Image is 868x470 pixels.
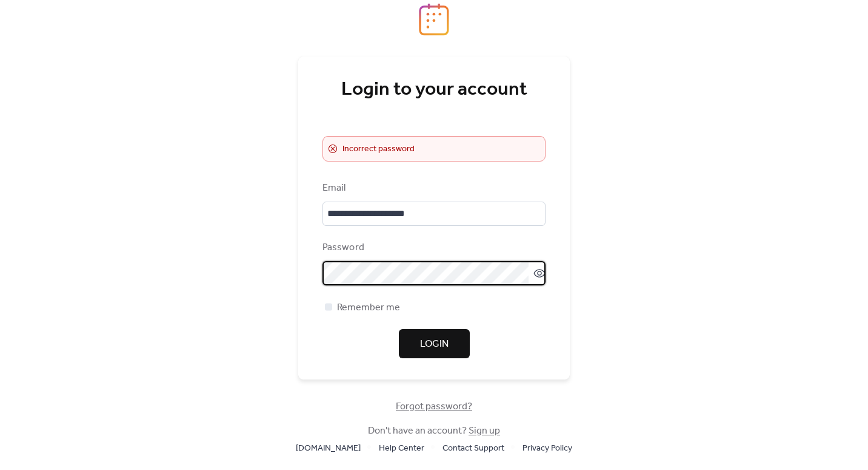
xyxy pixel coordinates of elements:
div: Email [322,181,543,196]
button: Login [399,329,470,358]
a: Sign up [469,421,500,440]
span: Privacy Policy [522,441,572,456]
span: Help Center [379,441,424,456]
span: Forgot password? [396,400,472,414]
div: Login to your account [322,78,546,102]
a: [DOMAIN_NAME] [296,440,361,455]
span: Contact Support [442,441,504,456]
a: Privacy Policy [522,440,572,455]
a: Contact Support [442,440,504,455]
span: [DOMAIN_NAME] [296,441,361,456]
a: Forgot password? [396,403,472,410]
span: Don't have an account? [368,424,500,438]
span: Remember me [337,301,400,315]
a: Help Center [379,440,424,455]
div: Password [322,240,543,255]
span: Login [420,337,449,352]
span: Incorrect password [342,142,415,157]
img: logo [419,3,449,36]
